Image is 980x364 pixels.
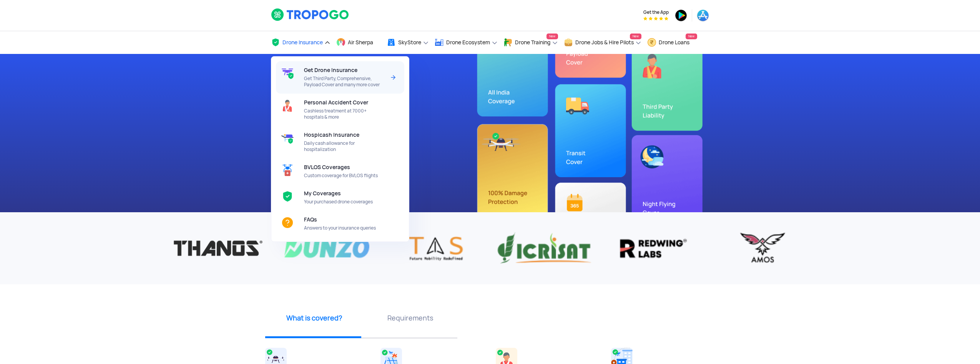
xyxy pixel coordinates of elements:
span: Daily cash allowance for hospitalization [304,140,385,153]
span: SkyStore [398,39,421,45]
img: TAS [387,231,484,265]
img: Redwing labs [605,231,702,265]
img: Thanos Technologies [169,231,267,265]
img: ic_FAQs.svg [281,216,294,229]
p: What is covered? [269,313,359,323]
span: Drone Ecosystem [446,39,490,45]
a: Drone TrainingNew [503,31,558,54]
img: App Raking [643,17,668,20]
a: Get Drone InsuranceGet Third Party, Comprehensive, Payload Cover and many more coverArrow [276,61,404,94]
span: Get the App [643,9,669,15]
img: get-drone-insurance.svg [281,67,294,79]
span: My Coverages [304,190,341,196]
img: logoHeader.svg [271,8,350,21]
img: ic_hospicash.svg [281,132,294,144]
span: FAQs [304,216,317,223]
span: Drone Training [515,39,550,45]
span: New [630,34,641,39]
span: Personal Accident Cover [304,99,368,106]
a: Hospicash InsuranceDaily cash allowance for hospitalization [276,126,404,158]
img: Arrow [389,73,398,82]
p: Requirements [365,313,455,323]
span: Drone Insurance [282,39,323,45]
img: ic_playstore.png [675,9,687,22]
img: Vicrisat [496,231,593,265]
span: Get Third Party, Comprehensive, Payload Cover and many more cover [304,75,385,88]
span: Your purchased drone coverages [304,199,385,205]
span: Air Sherpa [348,39,373,45]
span: Cashless treatment at 7000+ hospitals & more [304,108,385,120]
a: Personal Accident CoverCashless treatment at 7000+ hospitals & more [276,94,404,126]
img: ic_BVLOS%20Coverages.svg [281,164,294,176]
span: Answers to your insurance queries [304,225,385,231]
img: AMOS [714,231,811,265]
span: Get Drone Insurance [304,67,357,73]
img: ic_appstore.png [697,9,709,22]
span: Custom coverage for BVLOS flights [304,173,385,179]
img: ic_mycoverage.svg [281,190,294,203]
span: Drone Jobs & Hire Pilots [575,39,634,45]
a: SkyStore [387,31,429,54]
span: New [546,34,558,39]
a: Drone Ecosystem [435,31,498,54]
span: Drone Loans [659,39,689,45]
a: Drone Jobs & Hire PilotsNew [564,31,641,54]
span: Hospicash Insurance [304,132,359,138]
a: Drone LoansNew [647,31,697,54]
span: New [686,34,697,39]
img: ic_pacover_header.svg [281,99,294,112]
span: BVLOS Coverages [304,164,350,170]
a: Air Sherpa [336,31,381,54]
a: Drone Insurance [271,31,331,54]
a: BVLOS CoveragesCustom coverage for BVLOS flights [276,158,404,185]
img: Dunzo [278,231,375,265]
